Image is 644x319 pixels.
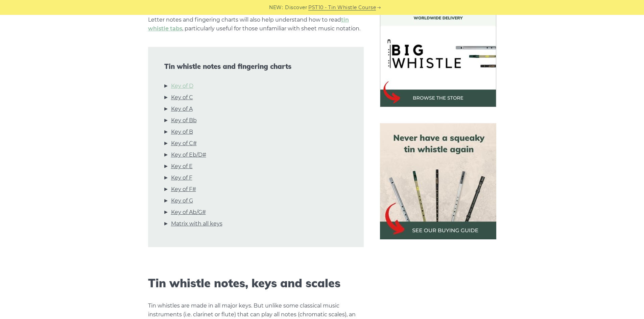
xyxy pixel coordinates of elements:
a: Key of C [171,93,193,102]
a: PST10 - Tin Whistle Course [308,4,376,11]
a: Matrix with all keys [171,219,222,228]
span: NEW: [269,4,283,11]
a: Key of Eb/D# [171,151,206,159]
h2: Tin whistle notes, keys and scales [148,276,364,290]
a: Key of A [171,105,193,113]
img: tin whistle buying guide [380,123,496,239]
a: Key of F [171,174,192,182]
a: Key of C# [171,139,197,148]
a: Key of E [171,162,193,171]
a: Key of G [171,196,193,205]
a: Key of F# [171,185,196,194]
a: Key of B [171,128,193,136]
span: Discover [285,4,307,11]
a: Key of Bb [171,116,197,125]
a: Key of Ab/G# [171,208,206,217]
a: Key of D [171,82,193,90]
span: Tin whistle notes and fingering charts [164,62,348,71]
